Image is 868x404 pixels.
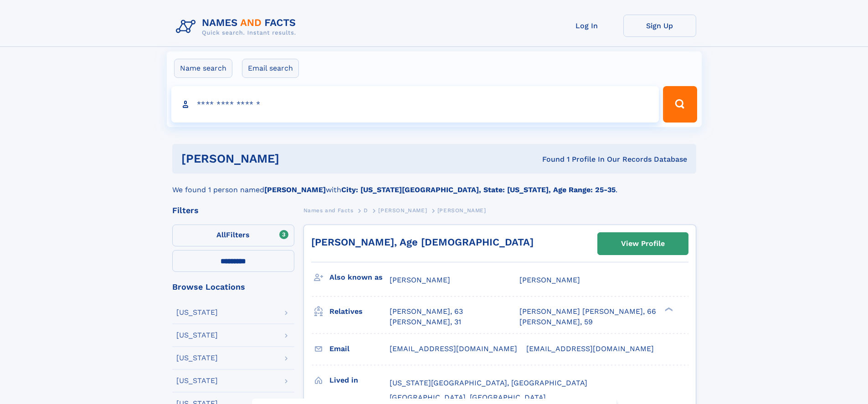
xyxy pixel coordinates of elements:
[378,205,427,216] a: [PERSON_NAME]
[526,344,654,353] span: [EMAIL_ADDRESS][DOMAIN_NAME]
[550,15,623,37] a: Log In
[598,233,688,255] a: View Profile
[519,307,656,317] a: [PERSON_NAME] [PERSON_NAME], 66
[390,393,546,402] span: [GEOGRAPHIC_DATA], [GEOGRAPHIC_DATA]
[437,207,486,214] span: [PERSON_NAME]
[364,205,368,216] a: D
[341,185,616,194] b: City: [US_STATE][GEOGRAPHIC_DATA], State: [US_STATE], Age Range: 25-35
[311,236,534,248] a: [PERSON_NAME], Age [DEMOGRAPHIC_DATA]
[329,270,390,285] h3: Also known as
[171,86,659,123] input: search input
[303,205,354,216] a: Names and Facts
[663,86,697,123] button: Search Button
[172,15,303,39] img: Logo Names and Facts
[519,276,580,284] span: [PERSON_NAME]
[390,317,461,327] a: [PERSON_NAME], 31
[378,207,427,214] span: [PERSON_NAME]
[264,185,326,194] b: [PERSON_NAME]
[329,304,390,319] h3: Relatives
[390,344,517,353] span: [EMAIL_ADDRESS][DOMAIN_NAME]
[172,206,294,215] div: Filters
[364,207,368,214] span: D
[663,307,673,312] div: ❯
[329,373,390,388] h3: Lived in
[390,378,587,387] span: [US_STATE][GEOGRAPHIC_DATA], [GEOGRAPHIC_DATA]
[176,309,218,316] div: [US_STATE]
[242,59,299,78] label: Email search
[176,332,218,339] div: [US_STATE]
[174,59,232,78] label: Name search
[329,341,390,357] h3: Email
[181,153,411,164] h1: [PERSON_NAME]
[621,233,665,254] div: View Profile
[172,283,294,291] div: Browse Locations
[411,154,687,164] div: Found 1 Profile In Our Records Database
[519,317,593,327] a: [PERSON_NAME], 59
[390,307,463,317] a: [PERSON_NAME], 63
[216,230,226,239] span: All
[623,15,696,37] a: Sign Up
[176,354,218,362] div: [US_STATE]
[390,276,450,284] span: [PERSON_NAME]
[172,225,294,246] label: Filters
[172,174,696,195] div: We found 1 person named with .
[176,377,218,384] div: [US_STATE]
